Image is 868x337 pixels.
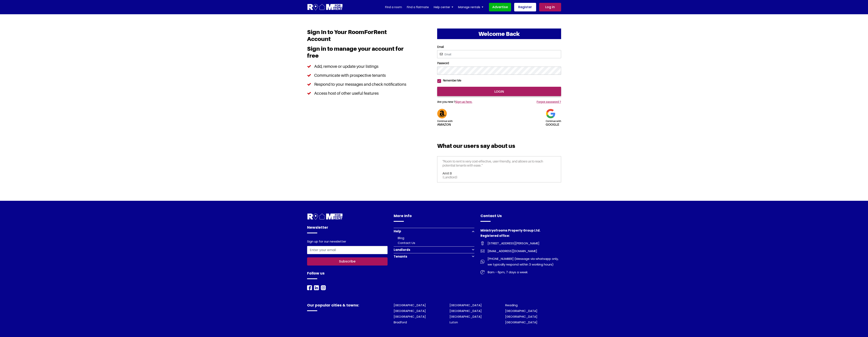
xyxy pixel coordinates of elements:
[314,285,319,290] a: LinkedIn
[437,109,447,119] img: Amazon
[546,109,555,119] img: Google
[437,45,561,49] label: Email
[546,119,561,126] h5: google
[450,314,482,319] a: [GEOGRAPHIC_DATA]
[505,314,537,319] a: [GEOGRAPHIC_DATA]
[394,309,426,313] a: [GEOGRAPHIC_DATA]
[385,4,402,10] a: Find a room
[437,29,561,39] h2: Welcome Back
[437,120,453,123] span: Continue with
[489,3,511,11] a: Advertise
[307,89,409,98] li: Access host of other useful features
[307,213,343,221] img: Room For Rent
[442,159,556,171] p: "Room to rent is very cost-effective, user-friendly, and allows us to reach potential tenants wit...
[437,142,561,152] h3: What our users say about us
[307,71,409,80] li: Communicate with prospective tenants
[546,111,561,126] a: Continue withgoogle
[307,302,388,311] h4: Our popular cities & towns:
[307,45,409,62] h3: Sign in to manage your account for free
[480,260,485,264] img: Room For Rent
[458,4,483,10] a: Manage rentals
[514,3,536,11] a: Register
[307,29,409,45] h1: Sign In to Your RoomForRent Account
[505,309,537,313] a: [GEOGRAPHIC_DATA]
[480,248,561,254] a: [EMAIL_ADDRESS][DOMAIN_NAME]
[437,50,561,58] input: Email
[442,171,556,175] h6: Amit B
[437,87,561,96] input: login
[437,119,453,126] h5: Amazon
[505,320,537,324] a: [GEOGRAPHIC_DATA]
[480,228,561,240] h4: Ministryofrooms Property Group Ltd. Registered office:
[394,246,474,253] button: Landlords
[398,241,415,245] a: Contact Us
[480,256,561,267] a: [PHONE_NUMBER] (Message via whatsapp only, we typically respond within 3 working hours)
[480,241,485,245] img: Room For Rent
[450,303,482,307] a: [GEOGRAPHIC_DATA]
[537,100,561,103] a: Forgot password ?
[321,285,326,290] a: Instagram
[394,314,426,319] a: [GEOGRAPHIC_DATA]
[307,257,388,266] button: Subscribe
[307,246,388,254] input: Enter your email
[480,213,561,222] h4: Contact Us
[307,270,388,279] h4: Follow us
[307,62,409,71] li: Add, remove or update your listings
[485,269,528,275] span: 8am - 6pm, 7 days a week
[539,3,561,11] a: Log in
[450,320,458,324] a: Luton
[546,120,561,123] span: Continue with
[394,320,407,324] a: Bradford
[441,79,461,82] label: Remember Me
[485,256,561,267] span: [PHONE_NUMBER] (Message via whatsapp only, we typically respond within 3 working hours)
[398,236,404,240] a: Blog
[307,80,409,89] li: Respond to your messages and check notifications
[480,269,561,275] a: 8am - 6pm, 7 days a week
[307,240,346,244] label: Sign up for our newsletter
[307,3,343,11] img: Logo for Room for Rent, featuring a welcoming design with a house icon and modern typography
[307,285,312,290] img: Room For Rent
[437,96,507,106] h5: Are you new ?
[307,225,388,233] h4: Newsletter
[307,285,312,290] a: Facebook
[437,111,453,126] a: Continue withAmazon
[321,285,326,290] img: Room For Rent
[480,249,485,253] img: Room For Rent
[407,4,429,10] a: Find a flatmate
[480,270,485,274] img: Room For Rent
[394,228,474,235] button: Help
[505,303,518,307] a: Reading
[434,4,453,10] a: Help center
[480,240,561,246] a: [STREET_ADDRESS][PERSON_NAME]
[394,303,426,307] a: [GEOGRAPHIC_DATA]
[455,100,472,103] a: Sign up here.
[450,309,482,313] a: [GEOGRAPHIC_DATA]
[394,213,474,222] h4: More Info
[437,61,561,65] label: Password
[485,248,537,254] span: [EMAIL_ADDRESS][DOMAIN_NAME]
[485,240,539,246] span: [STREET_ADDRESS][PERSON_NAME]
[314,285,319,290] img: Room For Rent
[394,253,474,260] button: Tenants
